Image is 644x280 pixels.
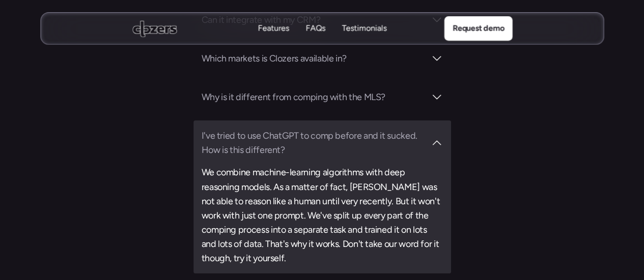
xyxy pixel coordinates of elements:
h3: Why is it different from comping with the MLS? [202,90,426,104]
a: Request demo [444,16,512,41]
a: TestimonialsTestimonials [342,23,387,35]
h3: I've tried to use ChatGPT to comp before and it sucked. How is this different? [202,129,426,157]
a: FeaturesFeatures [258,23,289,35]
p: FAQs [305,34,325,45]
p: Features [258,23,289,34]
p: Testimonials [342,23,387,34]
a: FAQsFAQs [305,23,325,35]
p: Testimonials [342,34,387,45]
p: Features [258,34,289,45]
p: FAQs [305,23,325,34]
h3: Which markets is Clozers available in? [202,51,426,66]
h3: We combine machine-learning algorithms with deep reasoning models. As a matter of fact, [PERSON_N... [202,165,443,265]
p: Request demo [452,22,503,35]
